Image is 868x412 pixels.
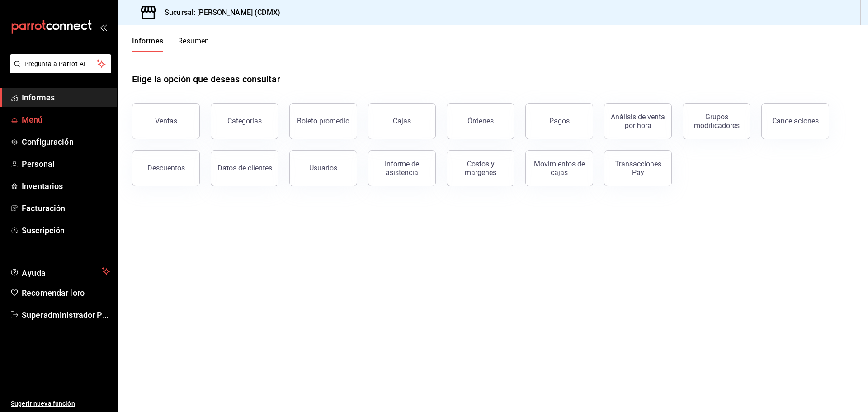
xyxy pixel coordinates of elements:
font: Grupos modificadores [694,113,740,130]
font: Facturación [22,204,65,213]
button: Datos de clientes [211,150,278,186]
font: Movimientos de cajas [534,160,585,177]
font: Pregunta a Parrot AI [24,60,86,67]
button: Informe de asistencia [368,150,436,186]
font: Categorías [227,117,262,125]
button: Movimientos de cajas [525,150,593,186]
button: Transacciones Pay [604,150,672,186]
button: abrir_cajón_menú [99,24,107,31]
font: Ventas [155,117,177,125]
font: Informes [132,37,164,45]
font: Sucursal: [PERSON_NAME] (CDMX) [165,8,280,17]
font: Elige la opción que deseas consultar [132,74,280,85]
font: Cancelaciones [772,117,819,125]
button: Descuentos [132,150,200,186]
button: Categorías [211,103,278,139]
font: Inventarios [22,181,63,191]
font: Informes [22,93,55,102]
a: Pregunta a Parrot AI [6,66,111,75]
font: Boleto promedio [297,117,349,125]
font: Suscripción [22,226,65,235]
font: Ayuda [22,268,46,278]
font: Análisis de venta por hora [611,113,665,130]
font: Órdenes [467,117,494,125]
font: Configuración [22,137,74,147]
font: Recomendar loro [22,288,85,298]
button: Boleto promedio [289,103,357,139]
font: Resumen [178,37,209,45]
button: Costos y márgenes [447,150,514,186]
button: Cancelaciones [761,103,829,139]
font: Descuentos [147,164,185,172]
font: Transacciones Pay [615,160,661,177]
button: Órdenes [447,103,514,139]
font: Cajas [393,117,411,125]
button: Pagos [525,103,593,139]
button: Cajas [368,103,436,139]
button: Pregunta a Parrot AI [10,54,111,73]
font: Informe de asistencia [385,160,419,177]
font: Menú [22,115,43,124]
font: Sugerir nueva función [11,400,75,407]
font: Costos y márgenes [465,160,496,177]
button: Grupos modificadores [683,103,750,139]
button: Usuarios [289,150,357,186]
button: Análisis de venta por hora [604,103,672,139]
div: pestañas de navegación [132,36,209,52]
font: Datos de clientes [217,164,272,172]
font: Pagos [549,117,570,125]
font: Usuarios [309,164,337,172]
font: Superadministrador Parrot [22,310,120,320]
button: Ventas [132,103,200,139]
font: Personal [22,159,55,169]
